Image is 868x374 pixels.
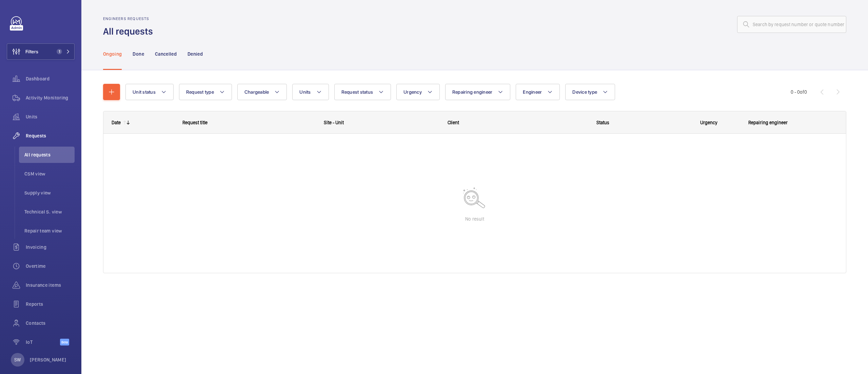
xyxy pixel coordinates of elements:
button: Urgency [396,84,440,100]
span: CSM view [24,170,75,177]
span: Dashboard [26,75,75,82]
p: Ongoing [103,51,122,57]
p: [PERSON_NAME] [30,356,66,363]
span: Device type [572,89,597,95]
span: Requests [26,132,75,139]
p: SW [14,356,21,363]
span: Engineer [523,89,542,95]
span: Chargeable [244,89,269,95]
span: Insurance items [26,282,75,288]
span: Repair team view [24,227,75,234]
button: Unit status [125,84,174,100]
span: of [800,89,804,95]
h1: All requests [103,25,157,38]
h2: Engineers requests [103,16,157,21]
button: Repairing engineer [445,84,511,100]
span: Beta [60,339,69,345]
span: Status [596,120,609,125]
span: 1 [57,49,62,54]
span: Urgency [403,89,422,95]
span: Site - Unit [324,120,344,125]
button: Engineer [516,84,560,100]
p: Denied [188,51,203,57]
span: Technical S. view [24,208,75,215]
span: Overtime [26,263,75,269]
button: Device type [565,84,615,100]
span: Request title [182,120,208,125]
span: Invoicing [26,244,75,250]
span: Filters [25,48,38,55]
span: Repairing engineer [452,89,493,95]
span: Repairing engineer [748,120,788,125]
p: Done [133,51,144,57]
input: Search by request number or quote number [737,16,846,33]
span: Urgency [700,120,717,125]
span: Request type [186,89,214,95]
span: Unit status [133,89,156,95]
button: Chargeable [237,84,287,100]
span: Contacts [26,320,75,326]
div: Date [112,120,121,125]
button: Units [292,84,329,100]
span: Request status [341,89,373,95]
span: Activity Monitoring [26,94,75,101]
button: Request type [179,84,232,100]
span: Units [26,113,75,120]
span: Units [299,89,311,95]
span: Supply view [24,189,75,196]
span: IoT [26,339,60,345]
span: Client [448,120,459,125]
button: Request status [334,84,391,100]
span: Reports [26,301,75,307]
span: 0 - 0 0 [791,90,807,94]
button: Filters1 [7,43,75,60]
p: Cancelled [155,51,177,57]
span: All requests [24,151,75,158]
